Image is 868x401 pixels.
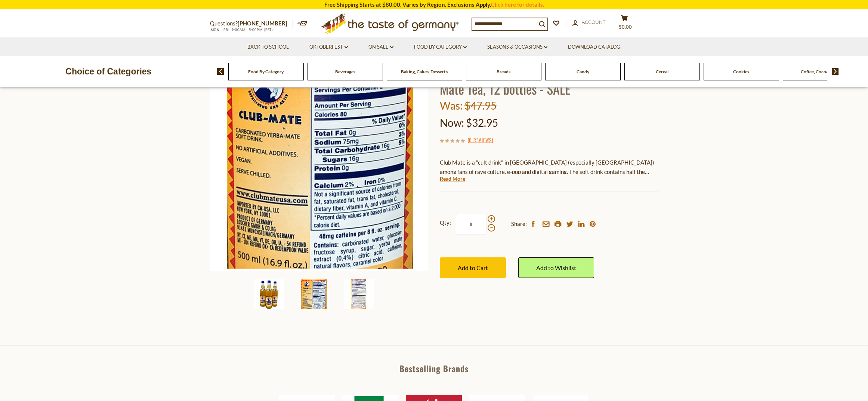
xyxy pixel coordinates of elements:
button: Add to Cart [440,257,506,278]
p: Club Mate is a "cult drink" in [GEOGRAPHIC_DATA] (especially [GEOGRAPHIC_DATA]) among fans of rav... [440,158,658,177]
a: Oktoberfest [309,43,348,51]
img: Club Mate Energy Soft Drink with Yerba Mate Tea, 12 bottles - SALE [210,52,429,271]
span: Share: [511,219,527,229]
a: Account [572,18,606,27]
span: Add to Cart [458,264,488,271]
a: Back to School [247,43,289,51]
img: Club Mate Energy Soft Drink with Yerba Mate Tea, 12 bottles - SALE [254,279,284,309]
h1: Club Mate Energy Soft Drink with Yerba Mate Tea, 12 bottles - SALE [440,63,658,97]
a: On Sale [368,43,393,51]
div: Bestselling Brands [0,364,868,373]
p: Questions? [210,19,293,28]
a: Read More [440,175,465,183]
a: Baking, Cakes, Desserts [401,69,448,74]
label: Was: [440,99,463,112]
a: Add to Wishlist [518,257,594,278]
button: $0.00 [614,15,636,33]
a: [PHONE_NUMBER] [238,20,287,27]
a: Cereal [656,69,668,74]
span: ( ) [467,136,493,144]
span: $32.95 [466,116,498,129]
span: Account [582,19,606,25]
img: previous arrow [217,68,224,75]
a: Cookies [733,69,749,74]
a: Food By Category [248,69,284,74]
a: Candy [577,69,589,74]
strong: Qty: [440,218,451,227]
a: Click here for details. [491,1,544,8]
span: MON - FRI, 9:00AM - 5:00PM (EST) [210,28,274,32]
img: next arrow [832,68,839,75]
span: $47.95 [464,99,497,112]
a: 0 Reviews [469,136,492,144]
a: Download Catalog [568,43,620,51]
a: Coffee, Cocoa & Tea [801,69,840,74]
a: Seasons & Occasions [487,43,547,51]
img: Club Mate Energy Soft Drink with Yerba Mate Tea, 12 bottles - SALE [299,279,329,309]
a: Breads [497,69,510,74]
label: Now: [440,116,464,129]
a: Beverages [335,69,355,74]
img: Club Mate Energy Soft Drink with Yerba Mate Tea, 12 bottles - SALE [344,279,374,309]
span: $0.00 [619,24,632,30]
a: Food By Category [414,43,467,51]
input: Qty: [456,214,486,235]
